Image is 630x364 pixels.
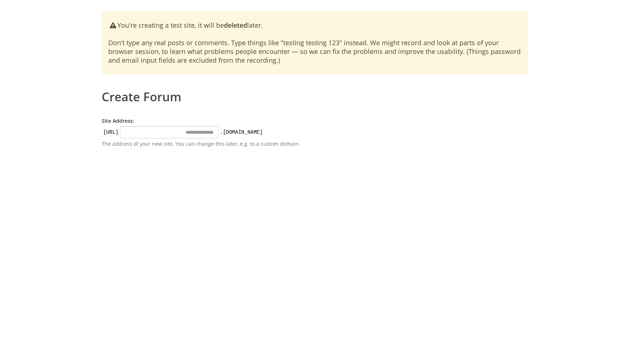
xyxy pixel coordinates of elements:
p: The address of your new site. You can change this later, e.g. to a custom domain. [102,140,313,148]
label: Site Address: [102,117,134,124]
kbd: .[DOMAIN_NAME] [218,129,264,136]
div: You're creating a test site, it will be later. Don't type any real posts or comments. Type things... [102,11,528,74]
h1: Create Forum [102,85,528,103]
kbd: [URL] [102,129,120,136]
b: deleted [224,21,247,30]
